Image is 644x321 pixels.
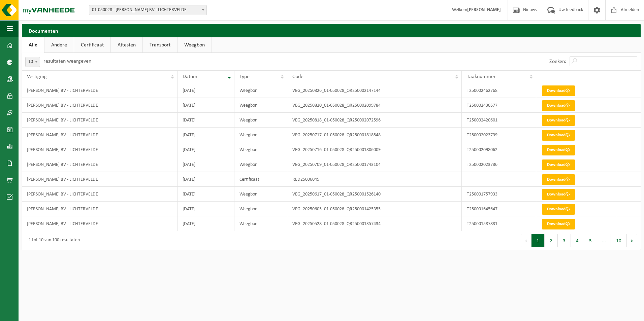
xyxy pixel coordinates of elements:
[611,234,627,247] button: 10
[183,74,197,79] span: Datum
[467,74,496,79] span: Taaknummer
[287,142,462,157] td: VEG_20250716_01-050028_QR250001806009
[462,128,536,142] td: T250002023739
[22,216,178,231] td: [PERSON_NAME] BV - LICHTERVELDE
[234,172,287,187] td: Certificaat
[178,128,234,142] td: [DATE]
[287,187,462,202] td: VEG_20250617_01-050028_QR250001526140
[43,59,91,64] label: resultaten weergeven
[542,204,575,215] a: Download
[22,142,178,157] td: [PERSON_NAME] BV - LICHTERVELDE
[25,235,80,247] div: 1 tot 10 van 100 resultaten
[178,157,234,172] td: [DATE]
[234,113,287,128] td: Weegbon
[287,157,462,172] td: VEG_20250709_01-050028_QR250001743104
[22,83,178,98] td: [PERSON_NAME] BV - LICHTERVELDE
[22,98,178,113] td: [PERSON_NAME] BV - LICHTERVELDE
[22,157,178,172] td: [PERSON_NAME] BV - LICHTERVELDE
[542,159,575,170] a: Download
[462,157,536,172] td: T250002023736
[178,98,234,113] td: [DATE]
[462,216,536,231] td: T250001587831
[89,5,206,15] span: 01-050028 - DEVOOGT-DECLERCQ BV - LICHTERVELDE
[89,5,207,15] span: 01-050028 - DEVOOGT-DECLERCQ BV - LICHTERVELDE
[234,157,287,172] td: Weegbon
[287,202,462,216] td: VEG_20250605_01-050028_QR250001425355
[234,216,287,231] td: Weegbon
[143,37,177,53] a: Transport
[462,83,536,98] td: T250002462768
[462,202,536,216] td: T250001645647
[22,187,178,202] td: [PERSON_NAME] BV - LICHTERVELDE
[462,113,536,128] td: T250002420601
[234,142,287,157] td: Weegbon
[462,98,536,113] td: T250002430577
[22,202,178,216] td: [PERSON_NAME] BV - LICHTERVELDE
[549,59,566,64] label: Zoeken:
[234,98,287,113] td: Weegbon
[22,172,178,187] td: [PERSON_NAME] BV - LICHTERVELDE
[462,187,536,202] td: T250001757933
[22,128,178,142] td: [PERSON_NAME] BV - LICHTERVELDE
[178,37,212,53] a: Weegbon
[234,187,287,202] td: Weegbon
[571,234,584,247] button: 4
[532,234,545,247] button: 1
[287,98,462,113] td: VEG_20250820_01-050028_QR250002099784
[111,37,142,53] a: Attesten
[178,216,234,231] td: [DATE]
[287,113,462,128] td: VEG_20250818_01-050028_QR250002072596
[627,234,637,247] button: Next
[542,115,575,126] a: Download
[25,57,40,67] span: 10
[287,83,462,98] td: VEG_20250826_01-050028_QR250002147144
[234,128,287,142] td: Weegbon
[542,174,575,185] a: Download
[22,113,178,128] td: [PERSON_NAME] BV - LICHTERVELDE
[597,234,611,247] span: …
[44,37,74,53] a: Andere
[462,142,536,157] td: T250002098062
[542,100,575,111] a: Download
[74,37,110,53] a: Certificaat
[467,7,501,12] strong: [PERSON_NAME]
[178,113,234,128] td: [DATE]
[545,234,558,247] button: 2
[178,83,234,98] td: [DATE]
[22,37,44,53] a: Alle
[26,57,40,67] span: 10
[234,202,287,216] td: Weegbon
[542,189,575,200] a: Download
[558,234,571,247] button: 3
[178,187,234,202] td: [DATE]
[239,74,250,79] span: Type
[542,145,575,155] a: Download
[178,172,234,187] td: [DATE]
[287,172,462,187] td: RED25006045
[542,130,575,141] a: Download
[521,234,532,247] button: Previous
[287,216,462,231] td: VEG_20250528_01-050028_QR250001357434
[178,202,234,216] td: [DATE]
[292,74,303,79] span: Code
[542,219,575,229] a: Download
[22,24,641,37] h2: Documenten
[27,74,47,79] span: Vestiging
[178,142,234,157] td: [DATE]
[287,128,462,142] td: VEG_20250717_01-050028_QR250001818548
[584,234,597,247] button: 5
[234,83,287,98] td: Weegbon
[542,85,575,96] a: Download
